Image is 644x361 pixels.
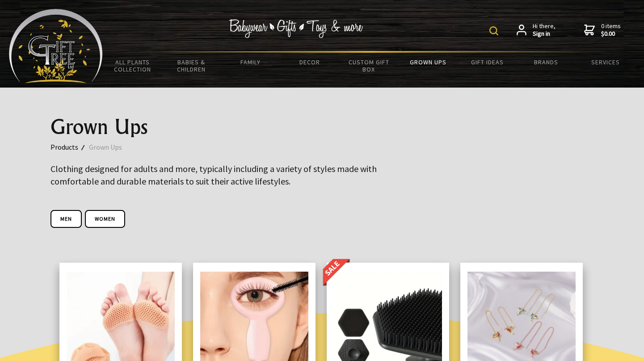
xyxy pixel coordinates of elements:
strong: Sign in [533,30,556,38]
a: Family [221,53,280,71]
img: Babywear - Gifts - Toys & more [229,19,363,38]
a: Services [576,53,635,71]
big: Clothing designed for adults and more, typically including a variety of styles made with comforta... [51,163,377,187]
img: product search [489,26,498,35]
a: Women [85,210,125,228]
strong: $0.00 [601,30,621,38]
a: All Plants Collection [103,53,162,79]
a: Grown Ups [399,53,458,71]
span: 0 items [601,22,621,38]
a: Brands [517,53,576,71]
a: Grown Ups [89,141,133,153]
a: Products [51,141,89,153]
a: Men [51,210,82,228]
img: OnSale [322,259,354,288]
h1: Grown Ups [51,116,594,138]
img: Babyware - Gifts - Toys and more... [9,9,103,83]
a: Decor [280,53,339,71]
span: Hi there, [533,22,556,38]
a: Gift Ideas [458,53,517,71]
a: 0 items$0.00 [584,22,621,38]
a: Custom Gift Box [339,53,398,79]
a: Hi there,Sign in [517,22,556,38]
a: Babies & Children [162,53,221,79]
